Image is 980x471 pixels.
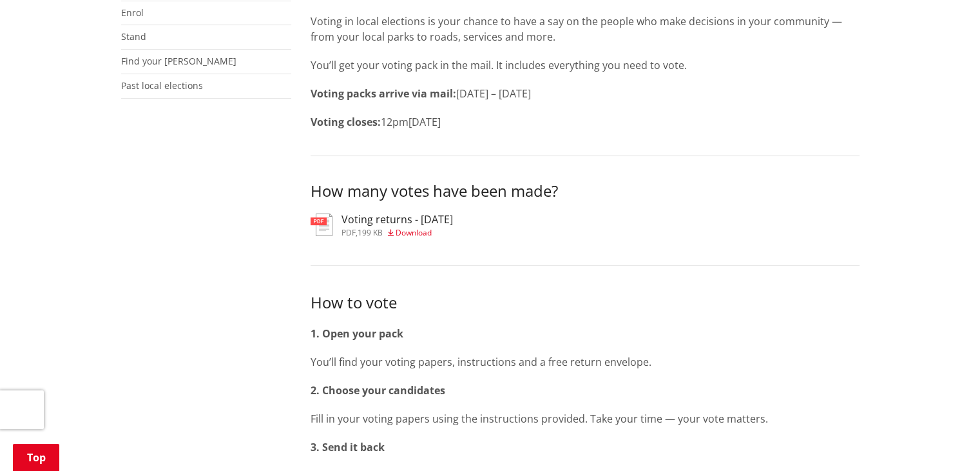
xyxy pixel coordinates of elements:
strong: 1. Open your pack [311,326,403,341]
strong: Voting packs arrive via mail: [311,86,456,101]
strong: Voting closes: [311,115,381,129]
h3: How to vote [311,292,860,313]
a: Past local elections [121,79,203,92]
a: Find your [PERSON_NAME] [121,55,236,67]
a: Voting returns - [DATE] pdf,199 KB Download [311,214,453,237]
span: 199 KB [358,227,383,238]
a: Enrol [121,6,144,19]
h3: How many votes have been made? [311,182,860,201]
p: [DATE] – [DATE] [311,86,860,101]
iframe: Messenger Launcher [921,417,967,463]
p: You’ll get your voting pack in the mail. It includes everything you need to vote. [311,57,860,73]
span: 12pm[DATE] [381,115,441,129]
a: Top [13,444,59,471]
span: You’ll find your voting papers, instructions and a free return envelope. [311,355,651,369]
img: document-pdf.svg [311,214,332,236]
p: Fill in your voting papers using the instructions provided. Take your time — your vote matters. [311,411,860,426]
span: Download [396,227,432,238]
p: Voting in local elections is your chance to have a say on the people who make decisions in your c... [311,14,860,45]
strong: 2. Choose your candidates [311,383,445,397]
h3: Voting returns - [DATE] [341,214,453,226]
strong: 3. Send it back [311,440,385,454]
a: Stand [121,30,146,43]
div: , [341,229,453,237]
span: pdf [341,227,356,238]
